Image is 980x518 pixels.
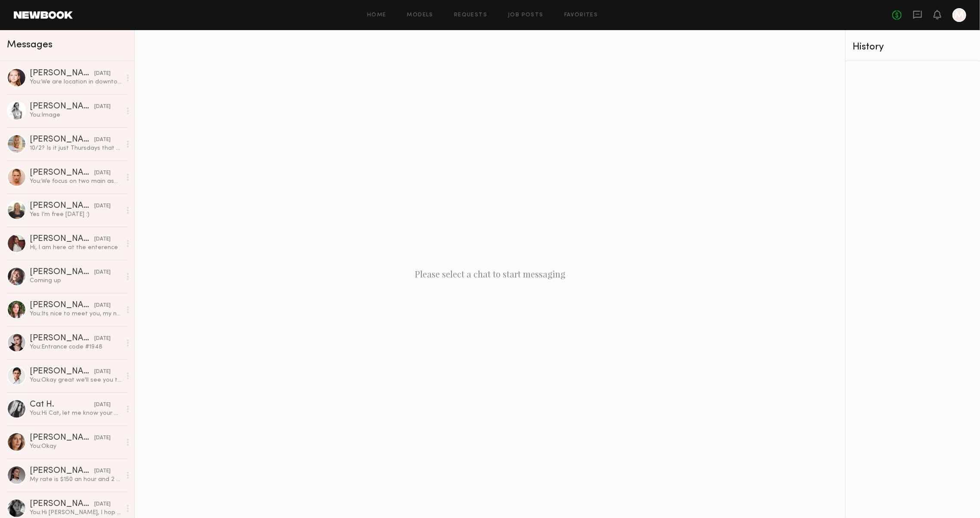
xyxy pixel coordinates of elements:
div: You: Okay [30,442,121,450]
div: You: Hi [PERSON_NAME], I hop you are well :) I just wanted to see if your available [DATE] (5/20)... [30,509,121,517]
div: [DATE] [94,302,111,310]
div: [DATE] [94,235,111,244]
div: [PERSON_NAME] [30,235,94,244]
div: [PERSON_NAME] [30,467,94,475]
div: [DATE] [94,368,111,376]
div: My rate is $150 an hour and 2 hours minimum [30,475,121,484]
a: Job Posts [508,12,544,18]
a: Favorites [564,12,598,18]
div: [PERSON_NAME] [30,169,94,177]
div: History [853,42,973,52]
div: You: We focus on two main aspects: first, the online portfolio. When candidates arrive, they ofte... [30,177,121,185]
a: Requests [454,12,487,18]
div: [PERSON_NAME] [30,301,94,310]
div: Please select a chat to start messaging [135,30,845,518]
div: Coming up [30,277,121,285]
div: Hi, I am here at the enterence [30,244,121,252]
div: [DATE] [94,268,111,277]
div: [DATE] [94,401,111,409]
div: You: Image [30,111,121,119]
div: [DATE] [94,103,111,111]
div: [PERSON_NAME] [30,202,94,210]
div: Yes I’m free [DATE] :) [30,210,121,219]
div: [DATE] [94,434,111,442]
div: 10/2? Is it just Thursdays that you have available? If so would the 9th or 16th work? [30,144,121,152]
div: [DATE] [94,169,111,177]
div: Cat H. [30,401,94,409]
a: Models [407,12,433,18]
div: [DATE] [94,335,111,343]
div: You: Its nice to meet you, my name is [PERSON_NAME] and I am the Head Designer at Blue B Collecti... [30,310,121,318]
div: You: Okay great we'll see you then [30,376,121,384]
div: [PERSON_NAME] [30,69,94,78]
div: [PERSON_NAME] [30,500,94,509]
div: [PERSON_NAME] [30,136,94,144]
a: M [952,8,966,22]
div: You: We are location in downtown near [GEOGRAPHIC_DATA] [30,78,121,86]
div: [DATE] [94,467,111,475]
div: [PERSON_NAME] [30,434,94,442]
div: [DATE] [94,136,111,144]
a: Home [367,12,386,18]
div: [PERSON_NAME] [30,268,94,277]
span: Messages [7,40,53,50]
div: You: Hi Cat, let me know your availability [30,409,121,417]
div: [PERSON_NAME] [30,367,94,376]
div: You: Entrance code #1948 [30,343,121,351]
div: [PERSON_NAME] [30,102,94,111]
div: [DATE] [94,500,111,509]
div: [DATE] [94,70,111,78]
div: [DATE] [94,202,111,210]
div: [PERSON_NAME] [30,334,94,343]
